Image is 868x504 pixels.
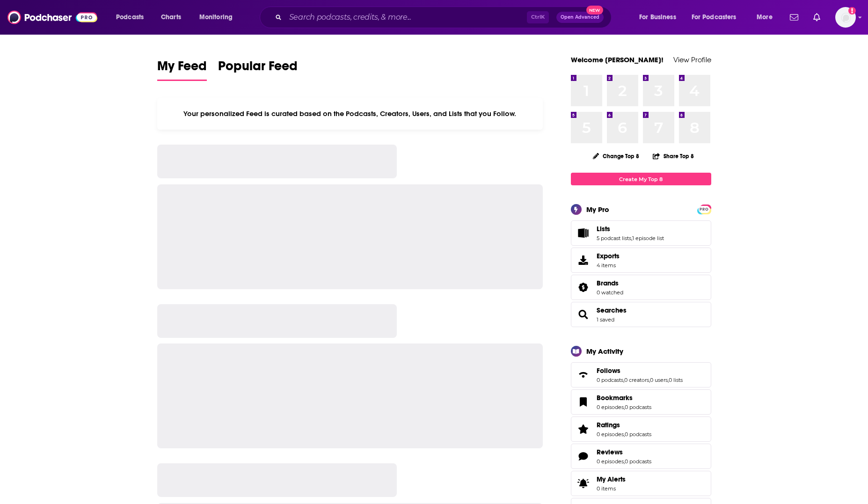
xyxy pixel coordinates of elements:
[652,147,694,165] button: Share Top 8
[574,368,593,381] a: Follows
[571,220,711,246] span: Lists
[597,252,620,260] span: Exports
[597,366,683,375] a: Follows
[586,205,609,214] div: My Pro
[7,8,97,26] img: Podchaser - Follow, Share and Rate Podcasts
[835,7,856,28] img: User Profile
[625,404,651,410] a: 0 podcasts
[155,10,187,25] a: Charts
[786,9,802,25] a: Show notifications dropdown
[597,485,626,492] span: 0 items
[625,458,651,465] a: 0 podcasts
[597,279,619,287] span: Brands
[835,7,856,28] span: Logged in as LindaBurns
[625,431,651,438] a: 0 podcasts
[597,421,620,429] span: Ratings
[597,394,633,402] span: Bookmarks
[218,58,298,81] a: Popular Feed
[571,416,711,442] span: Ratings
[116,11,144,24] span: Podcasts
[848,7,856,15] svg: Add a profile image
[571,444,711,469] span: Reviews
[835,7,856,28] button: Show profile menu
[586,347,623,356] div: My Activity
[571,389,711,415] span: Bookmarks
[597,289,623,296] a: 0 watched
[692,11,737,24] span: For Podcasters
[686,10,750,25] button: open menu
[597,421,651,429] a: Ratings
[574,254,593,267] span: Exports
[157,58,207,81] a: My Feed
[571,362,711,387] span: Follows
[597,475,626,483] span: My Alerts
[597,394,651,402] a: Bookmarks
[161,11,181,24] span: Charts
[199,11,233,24] span: Monitoring
[597,279,623,287] a: Brands
[574,450,593,463] a: Reviews
[597,404,624,410] a: 0 episodes
[597,377,623,383] a: 0 podcasts
[218,58,298,80] span: Popular Feed
[571,302,711,327] span: Searches
[649,377,650,383] span: ,
[597,316,614,323] a: 1 saved
[624,404,625,410] span: ,
[285,10,527,25] input: Search podcasts, credits, & more...
[571,275,711,300] span: Brands
[586,6,603,15] span: New
[597,458,624,465] a: 0 episodes
[639,11,676,24] span: For Business
[669,377,683,383] a: 0 lists
[574,423,593,436] a: Ratings
[193,10,245,25] button: open menu
[574,308,593,321] a: Searches
[269,7,620,28] div: Search podcasts, credits, & more...
[597,225,664,233] a: Lists
[650,377,668,383] a: 0 users
[597,448,623,456] span: Reviews
[597,262,620,269] span: 4 items
[750,10,784,25] button: open menu
[597,448,651,456] a: Reviews
[561,15,599,20] span: Open Advanced
[597,225,610,233] span: Lists
[109,10,156,25] button: open menu
[571,471,711,496] a: My Alerts
[571,55,664,64] a: Welcome [PERSON_NAME]!
[624,458,625,465] span: ,
[157,98,543,130] div: Your personalized Feed is curated based on the Podcasts, Creators, Users, and Lists that you Follow.
[668,377,669,383] span: ,
[632,235,664,241] a: 1 episode list
[574,226,593,240] a: Lists
[574,477,593,490] span: My Alerts
[574,281,593,294] a: Brands
[597,235,631,241] a: 5 podcast lists
[624,377,649,383] a: 0 creators
[633,10,688,25] button: open menu
[631,235,632,241] span: ,
[699,205,710,212] a: PRO
[699,206,710,213] span: PRO
[574,395,593,409] a: Bookmarks
[623,377,624,383] span: ,
[556,12,604,23] button: Open AdvancedNew
[571,173,711,185] a: Create My Top 8
[587,150,645,162] button: Change Top 8
[597,431,624,438] a: 0 episodes
[597,306,627,314] a: Searches
[810,9,824,25] a: Show notifications dropdown
[571,248,711,273] a: Exports
[624,431,625,438] span: ,
[157,58,207,80] span: My Feed
[673,55,711,64] a: View Profile
[597,366,620,375] span: Follows
[527,11,549,23] span: Ctrl K
[757,11,773,24] span: More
